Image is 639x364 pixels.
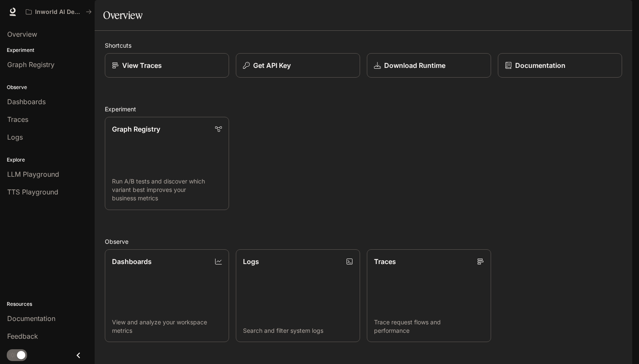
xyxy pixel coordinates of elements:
[498,53,622,78] a: Documentation
[105,237,622,246] h2: Observe
[35,8,82,16] p: Inworld AI Demos
[105,53,229,78] a: View Traces
[367,53,491,78] a: Download Runtime
[103,7,142,24] h1: Overview
[374,318,484,335] p: Trace request flows and performance
[112,256,152,267] p: Dashboards
[367,249,491,342] a: TracesTrace request flows and performance
[253,60,291,70] p: Get API Key
[112,318,222,335] p: View and analyze your workspace metrics
[105,249,229,342] a: DashboardsView and analyze your workspace metrics
[374,256,396,267] p: Traces
[515,60,565,70] p: Documentation
[112,124,160,134] p: Graph Registry
[105,117,229,210] a: Graph RegistryRun A/B tests and discover which variant best improves your business metrics
[105,41,622,50] h2: Shortcuts
[105,105,622,113] h2: Experiment
[243,256,259,267] p: Logs
[22,3,96,20] button: All workspaces
[384,60,445,70] p: Download Runtime
[122,60,162,70] p: View Traces
[236,53,360,78] button: Get API Key
[236,249,360,342] a: LogsSearch and filter system logs
[112,177,222,202] p: Run A/B tests and discover which variant best improves your business metrics
[243,326,353,335] p: Search and filter system logs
